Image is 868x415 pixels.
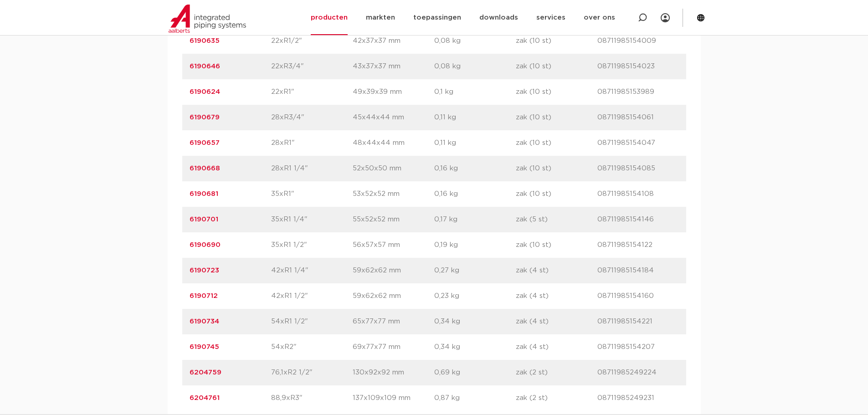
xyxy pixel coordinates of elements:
p: 43x37x37 mm [353,61,434,72]
p: 0,11 kg [434,112,516,123]
p: 59x62x62 mm [353,265,434,276]
a: 6190745 [190,343,219,350]
p: 49x39x39 mm [353,87,434,97]
a: 6190679 [190,114,220,121]
p: 0,34 kg [434,316,516,327]
p: 22xR3/4" [271,61,353,72]
p: 0,87 kg [434,393,516,404]
p: 08711985154122 [597,240,679,251]
p: zak (4 st) [516,342,597,353]
a: 6190624 [190,88,220,95]
p: 42xR1 1/4" [271,265,353,276]
p: 08711985154023 [597,61,679,72]
p: 88,9xR3" [271,393,353,404]
p: zak (5 st) [516,214,597,225]
p: 0,27 kg [434,265,516,276]
a: 6190734 [190,318,219,325]
p: 130x92x92 mm [353,367,434,378]
p: 45x44x44 mm [353,112,434,123]
a: 6204761 [190,395,220,401]
p: 08711985154207 [597,342,679,353]
a: 6190646 [190,63,220,70]
a: 6190668 [190,165,220,172]
p: 08711985249224 [597,367,679,378]
p: 0,1 kg [434,87,516,97]
a: 6190690 [190,241,221,248]
p: zak (2 st) [516,393,597,404]
p: 08711985154085 [597,163,679,174]
p: 0,16 kg [434,189,516,200]
a: 6190681 [190,190,218,197]
p: 08711985154160 [597,291,679,302]
p: zak (2 st) [516,367,597,378]
p: 0,17 kg [434,214,516,225]
p: 22xR1/2" [271,36,353,46]
p: zak (4 st) [516,265,597,276]
p: 08711985154061 [597,112,679,123]
p: zak (10 st) [516,112,597,123]
p: 08711985154108 [597,189,679,200]
p: zak (10 st) [516,163,597,174]
p: 53x52x52 mm [353,189,434,200]
p: zak (10 st) [516,61,597,72]
p: 54xR2" [271,342,353,353]
p: zak (10 st) [516,189,597,200]
p: 0,69 kg [434,367,516,378]
p: 28xR1" [271,138,353,149]
a: 6190635 [190,37,220,44]
p: 35xR1" [271,189,353,200]
p: 08711985154047 [597,138,679,149]
p: 22xR1" [271,87,353,97]
a: 6190723 [190,267,219,274]
p: zak (10 st) [516,240,597,251]
p: 08711985249231 [597,393,679,404]
p: 52x50x50 mm [353,163,434,174]
p: 0,16 kg [434,163,516,174]
p: 28xR3/4" [271,112,353,123]
p: zak (10 st) [516,138,597,149]
p: 35xR1 1/4" [271,214,353,225]
p: 0,08 kg [434,61,516,72]
p: 0,19 kg [434,240,516,251]
p: zak (10 st) [516,87,597,97]
p: 56x57x57 mm [353,240,434,251]
p: 48x44x44 mm [353,138,434,149]
p: 0,11 kg [434,138,516,149]
a: 6204759 [190,369,221,376]
p: zak (10 st) [516,36,597,46]
p: 69x77x77 mm [353,342,434,353]
p: 42x37x37 mm [353,36,434,46]
p: 0,08 kg [434,36,516,46]
a: 6190701 [190,216,218,223]
a: 6190657 [190,139,220,146]
p: 76,1xR2 1/2" [271,367,353,378]
p: 55x52x52 mm [353,214,434,225]
p: 28xR1 1/4" [271,163,353,174]
p: 35xR1 1/2" [271,240,353,251]
p: 08711985154221 [597,316,679,327]
p: 0,23 kg [434,291,516,302]
p: 08711985154184 [597,265,679,276]
p: 0,34 kg [434,342,516,353]
p: 08711985154146 [597,214,679,225]
p: 08711985153989 [597,87,679,97]
p: zak (4 st) [516,291,597,302]
p: 08711985154009 [597,36,679,46]
p: zak (4 st) [516,316,597,327]
p: 65x77x77 mm [353,316,434,327]
p: 137x109x109 mm [353,393,434,404]
p: 54xR1 1/2" [271,316,353,327]
a: 6190712 [190,292,218,299]
p: 59x62x62 mm [353,291,434,302]
p: 42xR1 1/2" [271,291,353,302]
